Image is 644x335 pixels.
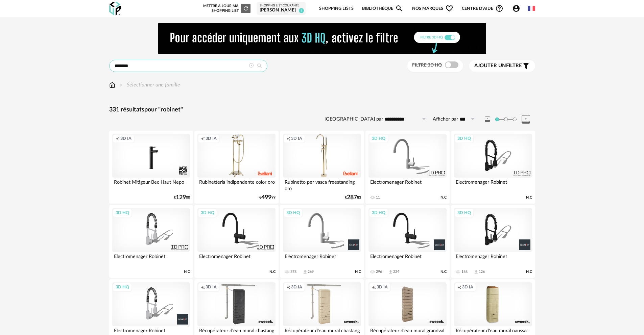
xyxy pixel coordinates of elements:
span: Refresh icon [243,6,249,10]
span: N.C [440,195,447,200]
label: [GEOGRAPHIC_DATA] par [325,116,383,123]
div: 3D HQ [369,134,388,143]
span: 499 [261,195,271,200]
div: Electromenager Robinet [368,178,446,191]
span: Account Circle icon [512,4,523,12]
div: Electromenager Robinet [112,252,190,265]
a: 3D HQ Electromenager Robinet 296 Download icon 224 N.C [365,205,449,278]
div: Mettre à jour ma Shopping List [202,4,251,13]
a: Shopping List courante [PERSON_NAME] 1 [260,4,303,14]
div: Electromenager Robinet [454,178,532,191]
div: € 99 [259,195,276,200]
div: Sélectionner une famille [118,81,180,89]
div: 269 [308,269,314,274]
div: Electromenager Robinet [197,252,275,265]
a: Creation icon 3D IA Rubinetto per vasca freestanding oro €28783 [280,131,364,204]
span: N.C [184,269,190,274]
a: Creation icon 3D IA Rubinetteria indipendente color oro €49999 [194,131,278,204]
div: 126 [479,269,485,274]
a: 3D HQ Electromenager Robinet N.C [109,205,193,278]
img: svg+xml;base64,PHN2ZyB3aWR0aD0iMTYiIGhlaWdodD0iMTciIHZpZXdCb3g9IjAgMCAxNiAxNyIgZmlsbD0ibm9uZSIgeG... [109,81,115,89]
span: Help Circle Outline icon [495,4,503,12]
span: N.C [526,195,532,200]
span: Account Circle icon [512,4,520,12]
div: 3D HQ [454,208,474,217]
div: 3D HQ [113,208,132,217]
div: Rubinetto per vasca freestanding oro [283,178,361,191]
a: 3D HQ Electromenager Robinet 378 Download icon 269 N.C [280,205,364,278]
span: Filtre 3D HQ [412,63,442,68]
button: Ajouter unfiltre Filter icon [469,60,535,72]
div: 378 [290,269,296,274]
span: Creation icon [201,136,205,141]
span: 3D IA [206,136,217,141]
div: Electromenager Robinet [454,252,532,265]
span: Filter icon [522,62,530,70]
div: Shopping List courante [260,4,303,8]
div: 3D HQ [369,208,388,217]
span: N.C [440,269,447,274]
span: Creation icon [457,284,461,290]
div: Rubinetteria indipendente color oro [197,178,275,191]
div: 168 [461,269,468,274]
div: 3D HQ [198,208,217,217]
span: 3D IA [462,284,473,290]
span: 3D IA [377,284,388,290]
span: pour "robinet" [144,107,183,113]
span: Creation icon [372,284,376,290]
span: Magnify icon [395,4,403,12]
div: € 83 [345,195,361,200]
a: 3D HQ Electromenager Robinet N.C [451,131,535,204]
div: 296 [376,269,382,274]
div: 11 [376,195,380,200]
span: Centre d'aideHelp Circle Outline icon [462,4,503,12]
span: Ajouter un [474,63,506,68]
span: 1 [299,8,304,13]
a: BibliothèqueMagnify icon [362,1,403,17]
span: Download icon [474,269,479,275]
span: Nos marques [412,1,453,17]
img: OXP [109,2,121,16]
span: Heart Outline icon [445,4,453,12]
a: Shopping Lists [319,1,354,17]
a: 3D HQ Electromenager Robinet 11 N.C [365,131,449,204]
span: Download icon [388,269,393,275]
img: fr [528,5,535,12]
span: Creation icon [201,284,205,290]
span: Download icon [303,269,308,275]
a: 3D HQ Electromenager Robinet 168 Download icon 126 N.C [451,205,535,278]
div: 3D HQ [454,134,474,143]
span: 287 [347,195,357,200]
div: Electromenager Robinet [368,252,446,265]
span: Creation icon [116,136,120,141]
span: Creation icon [286,284,290,290]
div: € 00 [174,195,190,200]
span: 3D IA [291,136,302,141]
a: Creation icon 3D IA Robinet Mitigeur Bec Haut Nepo €12900 [109,131,193,204]
img: svg+xml;base64,PHN2ZyB3aWR0aD0iMTYiIGhlaWdodD0iMTYiIHZpZXdCb3g9IjAgMCAxNiAxNiIgZmlsbD0ibm9uZSIgeG... [118,81,124,89]
div: Robinet Mitigeur Bec Haut Nepo [112,178,190,191]
span: filtre [474,62,522,69]
div: [PERSON_NAME] [260,7,303,14]
div: 3D HQ [283,208,303,217]
span: 3D IA [206,284,217,290]
span: 3D IA [291,284,302,290]
span: 129 [176,195,186,200]
span: N.C [526,269,532,274]
span: N.C [269,269,276,274]
label: Afficher par [433,116,458,123]
img: NEW%20NEW%20HQ%20NEW_V1.gif [158,23,486,54]
span: Creation icon [286,136,290,141]
div: 224 [393,269,399,274]
span: N.C [355,269,361,274]
span: 3D IA [120,136,132,141]
div: 3D HQ [113,283,132,291]
div: 331 résultats [109,106,535,114]
a: 3D HQ Electromenager Robinet N.C [194,205,278,278]
div: Electromenager Robinet [283,252,361,265]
